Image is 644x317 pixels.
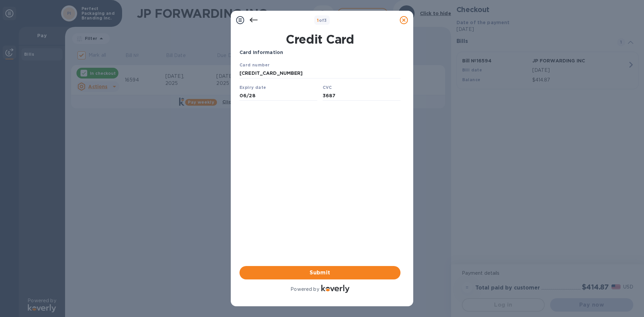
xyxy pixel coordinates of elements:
span: 1 [317,18,319,23]
img: Logo [321,285,350,293]
iframe: Your browser does not support iframes [239,61,400,103]
h1: Credit Card [237,32,403,46]
b: Card Information [239,50,283,55]
p: Powered by [290,286,319,293]
button: Submit [239,266,400,279]
b: of 3 [317,18,327,23]
span: Submit [245,269,395,277]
